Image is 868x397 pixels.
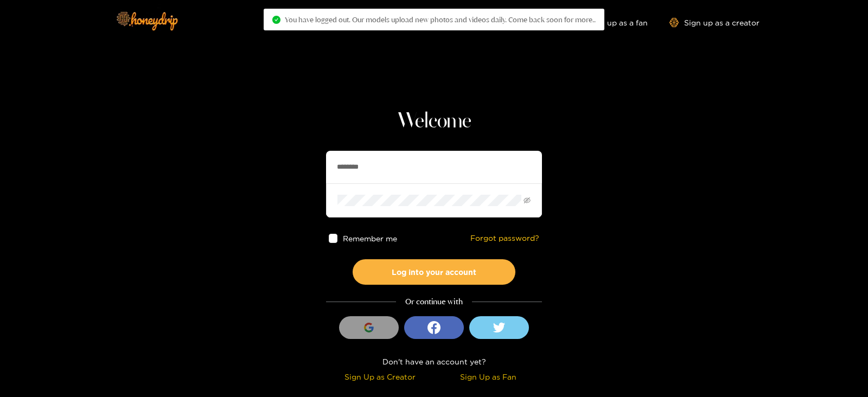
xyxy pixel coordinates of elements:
div: Sign Up as Creator [329,370,431,383]
a: Forgot password? [470,234,539,243]
span: eye-invisible [524,197,531,204]
button: Log into your account [353,259,515,285]
a: Sign up as a fan [573,18,648,27]
h1: Welcome [326,108,542,135]
div: Or continue with [326,296,542,308]
span: check-circle [272,16,280,24]
a: Sign up as a creator [669,18,759,27]
div: Sign Up as Fan [437,370,539,383]
span: Remember me [343,234,398,242]
span: You have logged out. Our models upload new photos and videos daily. Come back soon for more.. [285,15,596,24]
div: Don't have an account yet? [326,355,542,368]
